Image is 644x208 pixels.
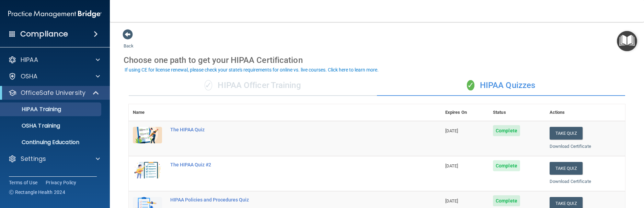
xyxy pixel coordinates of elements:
h4: Compliance [20,29,68,39]
p: OSHA Training [4,122,60,129]
span: ✓ [467,80,474,90]
div: HIPAA Officer Training [129,75,377,96]
div: If using CE for license renewal, please check your state's requirements for online vs. live cours... [125,67,379,72]
th: Status [489,104,545,121]
span: Complete [493,195,520,206]
div: The HIPAA Quiz #2 [170,162,407,167]
span: Complete [493,125,520,136]
p: Settings [21,155,46,163]
button: Take Quiz [550,127,583,140]
th: Name [129,104,166,121]
p: Continuing Education [4,139,98,146]
a: HIPAA [8,56,100,64]
a: Settings [8,155,100,163]
button: Open Resource Center [617,31,637,51]
th: Expires On [441,104,489,121]
div: HIPAA Quizzes [377,75,625,96]
a: Download Certificate [550,179,591,184]
a: OfficeSafe University [8,89,100,97]
span: [DATE] [445,163,458,168]
span: [DATE] [445,198,458,204]
a: Back [124,35,134,48]
span: Ⓒ Rectangle Health 2024 [9,189,65,196]
a: Download Certificate [550,144,591,149]
button: If using CE for license renewal, please check your state's requirements for online vs. live cours... [124,66,380,73]
p: HIPAA [21,56,38,64]
div: Choose one path to get your HIPAA Certification [124,50,630,70]
p: OSHA [21,72,38,80]
a: Terms of Use [9,179,37,186]
span: Complete [493,160,520,171]
th: Actions [545,104,625,121]
p: HIPAA Training [4,106,61,113]
span: [DATE] [445,128,458,133]
a: Privacy Policy [46,179,77,186]
span: ✓ [205,80,212,90]
img: PMB logo [8,7,102,21]
p: OfficeSafe University [21,89,85,97]
div: The HIPAA Quiz [170,127,407,132]
a: OSHA [8,72,100,80]
div: HIPAA Policies and Procedures Quiz [170,197,407,202]
button: Take Quiz [550,162,583,175]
